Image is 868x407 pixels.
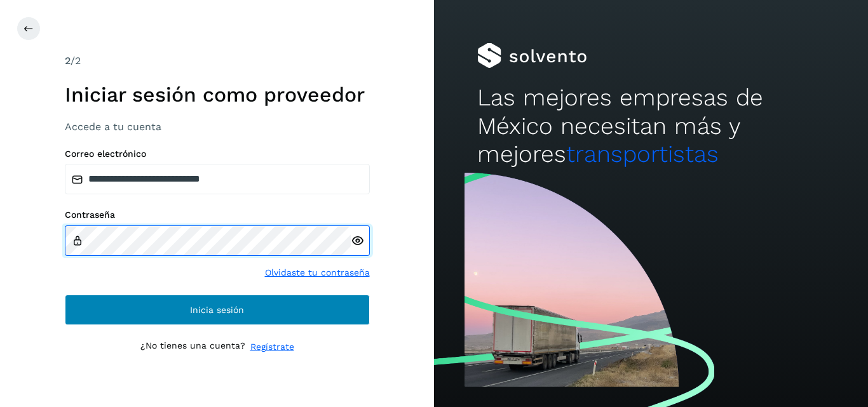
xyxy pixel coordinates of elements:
span: transportistas [566,140,719,168]
h3: Accede a tu cuenta [65,121,370,133]
label: Correo electrónico [65,149,370,159]
h1: Iniciar sesión como proveedor [65,83,370,107]
a: Olvidaste tu contraseña [265,266,370,279]
button: Inicia sesión [65,295,370,325]
h2: Las mejores empresas de México necesitan más y mejores [477,84,824,168]
span: Inicia sesión [190,305,244,314]
div: /2 [65,53,370,69]
label: Contraseña [65,210,370,220]
span: 2 [65,55,71,67]
p: ¿No tienes una cuenta? [140,340,245,354]
a: Regístrate [250,340,294,354]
